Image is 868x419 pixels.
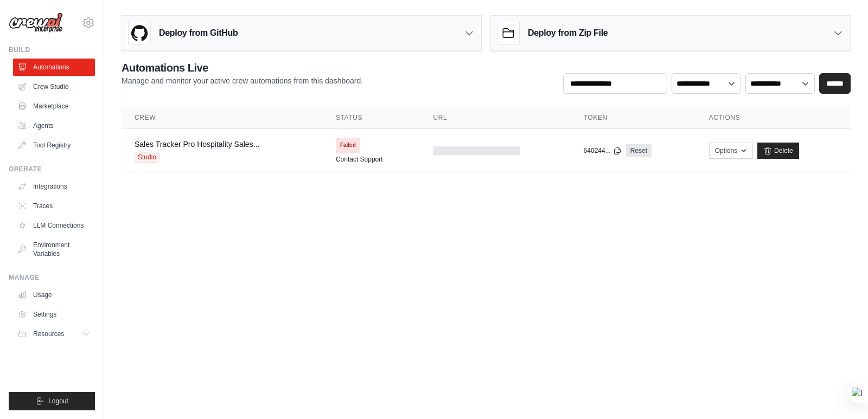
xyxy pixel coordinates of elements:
[13,325,95,343] button: Resources
[122,75,363,86] p: Manage and monitor your active crew automations from this dashboard.
[709,143,753,159] button: Options
[135,152,159,163] span: Studio
[33,330,64,338] span: Resources
[571,107,696,129] th: Token
[122,60,363,75] h2: Automations Live
[135,140,259,149] a: Sales Tracker Pro Hospitality Sales...
[13,217,95,234] a: LLM Connections
[13,137,95,154] a: Tool Registry
[9,273,95,282] div: Manage
[13,59,95,76] a: Automations
[13,236,95,262] a: Environment Variables
[323,107,420,129] th: Status
[48,397,68,405] span: Logout
[9,12,63,33] img: Logo
[13,197,95,215] a: Traces
[9,392,95,410] button: Logout
[13,117,95,134] a: Agents
[336,155,383,164] a: Contact Support
[626,144,652,157] a: Reset
[13,98,95,115] a: Marketplace
[9,165,95,173] div: Operate
[13,286,95,304] a: Usage
[757,143,799,159] a: Delete
[159,27,238,40] h3: Deploy from GitHub
[336,138,360,153] span: Failed
[528,27,608,40] h3: Deploy from Zip File
[420,107,570,129] th: URL
[9,46,95,54] div: Build
[13,306,95,323] a: Settings
[13,178,95,195] a: Integrations
[122,107,323,129] th: Crew
[584,146,622,155] button: 640244...
[129,22,150,44] img: GitHub Logo
[696,107,851,129] th: Actions
[13,78,95,95] a: Crew Studio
